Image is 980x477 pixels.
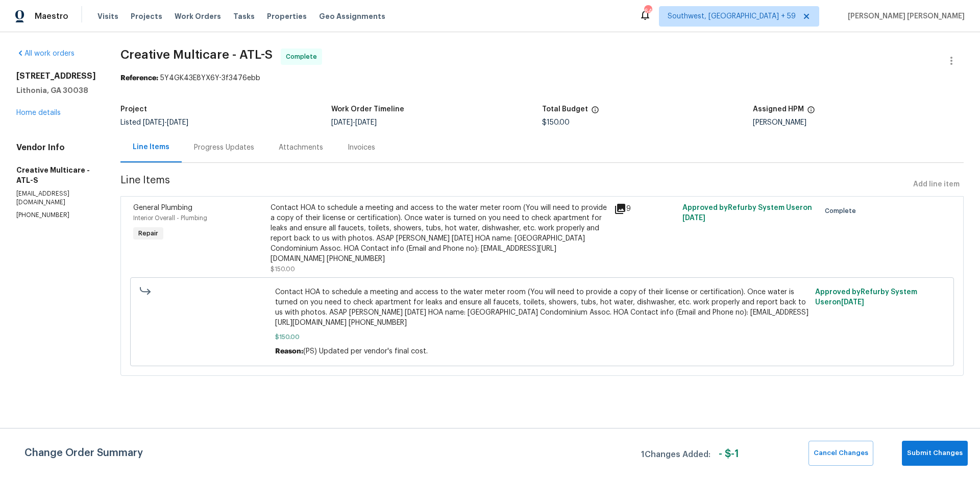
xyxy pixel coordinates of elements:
[16,211,96,220] p: [PHONE_NUMBER]
[120,119,188,126] span: Listed
[279,142,323,153] div: Attachments
[682,214,705,222] span: [DATE]
[134,228,162,238] span: Repair
[844,11,965,21] span: [PERSON_NAME] [PERSON_NAME]
[120,75,158,82] b: Reference:
[133,142,169,152] div: Line Items
[97,11,118,21] span: Visits
[143,119,164,126] span: [DATE]
[16,165,96,185] h5: Creative Multicare - ATL-S
[668,11,796,21] span: Southwest, [GEOGRAPHIC_DATA] + 59
[275,287,810,328] span: Contact HOA to schedule a meeting and access to the water meter room (You will need to provide a ...
[143,119,188,126] span: -
[233,13,255,20] span: Tasks
[120,106,147,113] h5: Project
[120,175,909,194] span: Line Items
[267,11,307,21] span: Properties
[348,142,375,153] div: Invoices
[131,11,162,21] span: Projects
[331,119,377,126] span: -
[331,119,353,126] span: [DATE]
[542,106,588,113] h5: Total Budget
[175,11,221,21] span: Work Orders
[120,73,964,83] div: 5Y4GK43E8YX6Y-3f3476ebb
[16,50,75,57] a: All work orders
[841,299,864,306] span: [DATE]
[120,49,273,61] span: Creative Multicare - ATL-S
[815,289,917,306] span: Approved by Refurby System User on
[542,119,570,126] span: $150.00
[167,119,188,126] span: [DATE]
[355,119,377,126] span: [DATE]
[807,106,815,119] span: The hpm assigned to this work order.
[16,85,96,96] h5: Lithonia, GA 30038
[271,266,295,272] span: $150.00
[614,203,676,215] div: 9
[194,142,254,153] div: Progress Updates
[286,52,321,62] span: Complete
[16,142,96,153] h4: Vendor Info
[825,206,860,216] span: Complete
[753,106,804,113] h5: Assigned HPM
[753,119,964,126] div: [PERSON_NAME]
[319,11,385,21] span: Geo Assignments
[133,215,207,221] span: Interior Overall - Plumbing
[275,332,810,342] span: $150.00
[133,204,192,211] span: General Plumbing
[271,203,608,264] div: Contact HOA to schedule a meeting and access to the water meter room (You will need to provide a ...
[303,348,428,355] span: (PS) Updated per vendor's final cost.
[16,109,61,116] a: Home details
[682,204,812,222] span: Approved by Refurby System User on
[16,189,96,207] p: [EMAIL_ADDRESS][DOMAIN_NAME]
[16,71,96,81] h2: [STREET_ADDRESS]
[644,6,651,16] div: 644
[35,11,68,21] span: Maestro
[331,106,404,113] h5: Work Order Timeline
[275,348,303,355] span: Reason:
[591,106,599,119] span: The total cost of line items that have been proposed by Opendoor. This sum includes line items th...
